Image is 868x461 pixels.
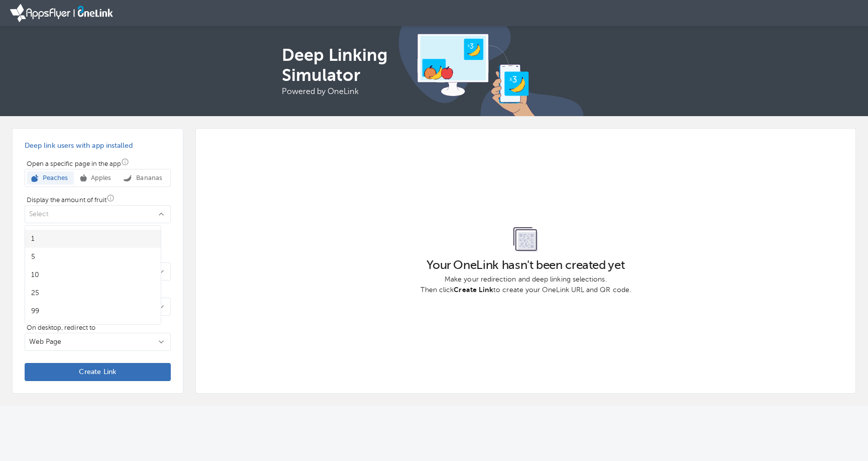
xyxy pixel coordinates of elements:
div: 25 [25,284,161,302]
div: 1 [31,234,35,244]
div: 99 [31,306,39,316]
div: 5 [25,248,161,266]
div: 5 [31,252,35,262]
div: 15102599 [25,226,161,324]
div: 10 [25,266,161,284]
div: 1 [25,230,161,248]
div: 99 [25,302,161,320]
div: 25 [31,288,39,298]
div: 10 [31,270,39,280]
